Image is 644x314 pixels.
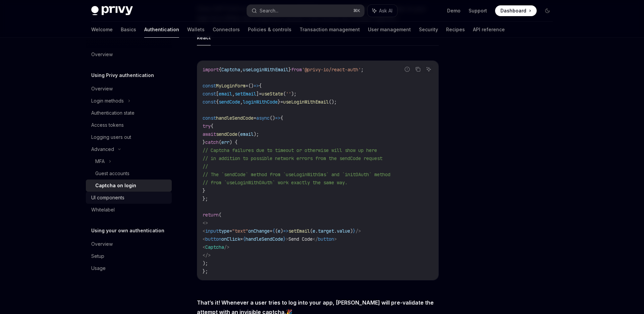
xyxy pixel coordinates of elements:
span: }; [203,196,208,202]
span: { [216,99,219,105]
button: Copy the contents from the code block [414,65,422,74]
div: Captcha on login [95,182,136,190]
span: Send Code [288,236,313,242]
span: loginWithCode [243,99,278,105]
span: { [211,123,213,129]
a: Welcome [91,22,113,38]
button: Ask AI [368,5,397,17]
span: ) [280,228,283,234]
span: } [203,139,205,145]
span: button [205,236,221,242]
span: Captcha [205,244,224,250]
span: => [275,115,280,121]
a: Overview [86,83,172,95]
span: // The `sendCode` method from `useLoginWithSms` and `initOAuth` method [203,171,390,178]
span: <> [203,220,208,226]
span: const [203,91,216,97]
span: import [203,67,219,73]
span: = [259,91,262,97]
div: Authentication state [91,109,135,117]
span: { [243,236,246,242]
div: Login methods [91,97,124,105]
span: </> [203,252,211,258]
div: Overview [91,50,113,58]
span: const [203,83,216,89]
span: ( [275,228,278,234]
span: // [203,163,208,169]
div: Overview [91,85,113,93]
button: Report incorrect code [403,65,412,74]
span: useState [262,91,283,97]
span: . [334,228,337,234]
div: Usage [91,264,106,272]
span: setEmail [288,228,310,234]
div: Access tokens [91,121,124,129]
span: ); [203,260,208,266]
span: > [286,236,288,242]
span: MyLoginForm [216,83,246,89]
a: API reference [473,22,505,38]
span: { [280,115,283,121]
span: { [272,228,275,234]
span: // from `useLoginWithOAuth` work exactly the same way. [203,180,347,186]
span: Dashboard [500,7,526,14]
h5: Using your own authentication [91,227,164,235]
span: ) [350,228,353,234]
span: } [283,236,286,242]
span: onClick [221,236,240,242]
span: } [278,99,280,105]
span: '' [286,91,291,97]
span: () [248,83,254,89]
span: from [291,67,302,73]
a: Guest accounts [86,167,172,180]
span: ( [237,131,240,137]
span: e [313,228,315,234]
a: UI components [86,192,172,204]
span: = [254,115,256,121]
span: handleSendCode [246,236,283,242]
span: ] [256,91,259,97]
span: email [219,91,232,97]
span: ( [219,139,221,145]
a: Policies & controls [248,22,291,38]
span: (); [329,99,337,105]
span: "text" [232,228,248,234]
span: e [278,228,280,234]
span: email [240,131,254,137]
a: Recipes [446,22,465,38]
a: Wallets [187,22,205,38]
div: Guest accounts [95,169,129,178]
span: [ [216,91,219,97]
span: < [203,236,205,242]
button: Search...⌘K [247,5,364,17]
a: Authentication [144,22,179,38]
span: // in addition to possible network errors from the sendCode request [203,155,382,161]
span: () [270,115,275,121]
span: } [288,67,291,73]
span: { [259,83,262,89]
span: => [254,83,259,89]
span: ( [283,91,286,97]
span: sendCode [219,99,240,105]
span: </ [313,236,318,242]
a: Usage [86,262,172,274]
a: User management [368,22,411,38]
a: Dashboard [495,5,537,16]
img: dark logo [91,6,133,15]
div: Logging users out [91,133,131,141]
span: async [256,115,270,121]
div: Whitelabel [91,206,115,214]
span: } [353,228,356,234]
span: // Captcha failures due to timeout or otherwise will show up here [203,147,377,153]
div: Overview [91,240,113,248]
span: = [246,83,248,89]
span: ( [310,228,313,234]
a: Transaction management [300,22,360,38]
span: < [203,228,205,234]
span: useLoginWithEmail [243,67,288,73]
span: }; [203,268,208,274]
a: Access tokens [86,119,172,131]
span: type [219,228,229,234]
span: useLoginWithEmail [283,99,329,105]
span: = [229,228,232,234]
